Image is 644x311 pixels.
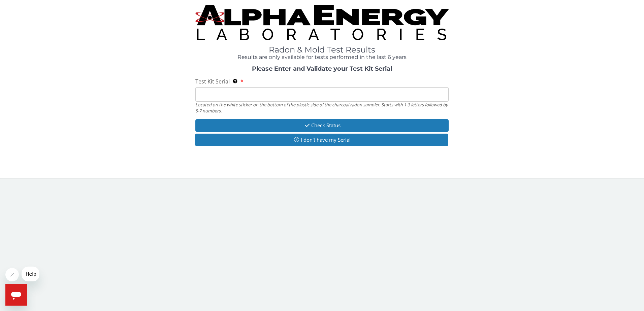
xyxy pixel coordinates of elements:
[195,45,449,54] h1: Radon & Mold Test Results
[252,65,392,72] strong: Please Enter and Validate your Test Kit Serial
[195,134,449,146] button: I don't have my Serial
[195,119,449,132] button: Check Status
[195,78,230,85] span: Test Kit Serial
[5,284,27,306] iframe: Button to launch messaging window
[195,5,449,40] img: TightCrop.jpg
[195,102,449,114] div: Located on the white sticker on the bottom of the plastic side of the charcoal radon sampler. Sta...
[5,268,19,281] iframe: Close message
[195,54,449,60] h4: Results are only available for tests performed in the last 6 years
[22,267,39,281] iframe: Message from company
